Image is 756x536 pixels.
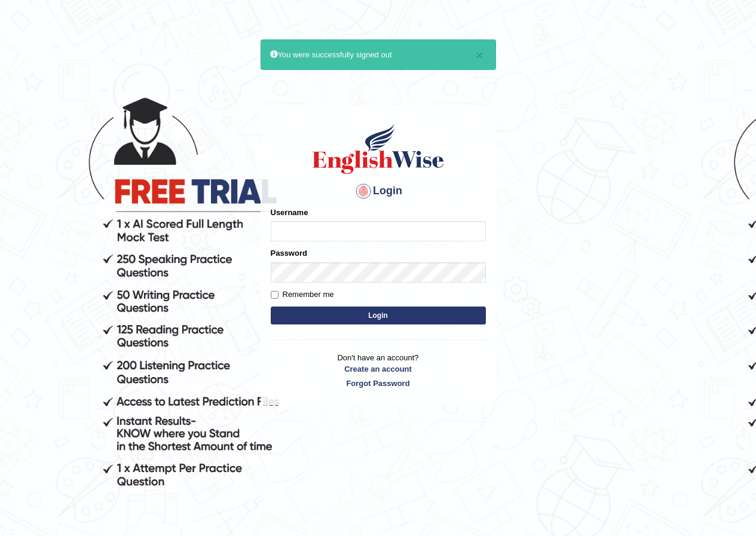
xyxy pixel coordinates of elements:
button: × [476,49,483,62]
input: Remember me [271,291,278,299]
label: Username [271,207,308,218]
label: Password [271,247,307,259]
a: Forgot Password [271,378,486,389]
img: Logo of English Wise sign in for intelligent practice with AI [310,122,446,176]
label: Remember me [271,289,334,301]
button: Login [271,307,486,324]
p: Don't have an account? [271,352,486,389]
h4: Login [271,182,486,201]
a: Create an account [271,363,486,375]
div: You were successfully signed out [261,39,496,70]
